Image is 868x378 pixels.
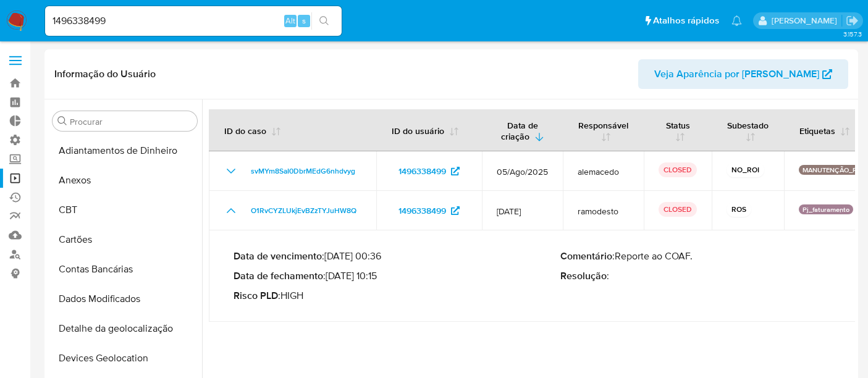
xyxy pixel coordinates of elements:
button: Procurar [57,116,67,126]
span: Atalhos rápidos [653,14,719,27]
span: Alt [285,15,295,27]
input: Procurar [70,116,192,127]
input: Pesquise usuários ou casos... [45,13,342,29]
button: Dados Modificados [48,284,202,314]
button: search-icon [311,12,337,30]
span: s [302,15,306,27]
a: Notificações [731,15,742,26]
button: Veja Aparência por [PERSON_NAME] [638,59,848,89]
a: Sair [846,14,859,27]
button: Contas Bancárias [48,254,202,284]
button: Cartões [48,225,202,254]
button: Devices Geolocation [48,343,202,373]
button: Detalhe da geolocalização [48,314,202,343]
span: Veja Aparência por [PERSON_NAME] [654,59,819,89]
button: Anexos [48,166,202,195]
button: Adiantamentos de Dinheiro [48,136,202,166]
button: CBT [48,195,202,225]
p: alexandra.macedo@mercadolivre.com [772,15,841,27]
h1: Informação do Usuário [54,68,156,80]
